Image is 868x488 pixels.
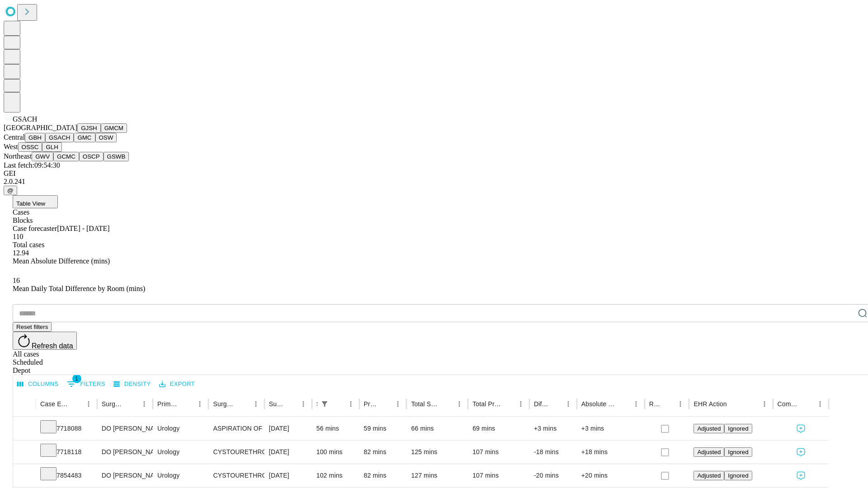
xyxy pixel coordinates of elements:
button: Sort [237,398,250,410]
button: GMCM [101,123,127,133]
button: Ignored [724,471,752,480]
span: [GEOGRAPHIC_DATA] [4,124,77,131]
span: Adjusted [697,472,721,479]
div: 7854483 [40,464,93,487]
button: Sort [440,398,453,410]
button: OSCP [79,152,104,161]
div: 69 mins [472,417,525,440]
button: Menu [297,398,310,410]
button: GCMC [53,152,79,161]
div: Comments [778,400,800,408]
div: +20 mins [581,464,640,487]
button: GJSH [77,123,101,133]
button: @ [4,186,17,195]
button: GBH [25,133,45,142]
span: Last fetch: 09:54:30 [4,161,60,169]
span: @ [7,187,14,194]
button: Menu [758,398,771,410]
span: 1 [72,374,81,383]
button: Menu [674,398,687,410]
div: +3 mins [534,417,572,440]
button: Sort [728,398,741,410]
button: Refresh data [13,332,77,350]
span: Table View [16,200,45,207]
button: Sort [661,398,674,410]
div: Resolved in EHR [649,400,661,408]
div: Total Scheduled Duration [411,400,439,408]
div: DO [PERSON_NAME] A Do [102,417,148,440]
span: Mean Absolute Difference (mins) [13,257,110,265]
div: ASPIRATION OF BLADDER BY INSERTION OF SUPRAPUBIC [MEDICAL_DATA] [213,417,259,440]
button: Expand [18,468,31,484]
button: Sort [801,398,814,410]
span: Ignored [728,425,748,432]
span: Mean Daily Total Difference by Room (mins) [13,285,145,292]
div: Urology [157,464,204,487]
div: CYSTOURETHROSCOPY [MEDICAL_DATA] WITH [MEDICAL_DATA] AND [MEDICAL_DATA] INSERTION [213,464,259,487]
div: 100 mins [316,441,355,464]
button: Menu [392,398,404,410]
button: Menu [514,398,527,410]
div: 1 active filter [318,398,331,410]
button: Table View [13,195,58,208]
span: 16 [13,277,20,284]
button: Sort [502,398,514,410]
div: 56 mins [316,417,355,440]
button: Sort [332,398,344,410]
button: Export [157,377,197,391]
button: Ignored [724,447,752,457]
div: GEI [4,169,864,178]
div: -18 mins [534,441,572,464]
div: 59 mins [364,417,402,440]
span: Refresh data [32,342,73,350]
div: Surgeon Name [102,400,124,408]
div: 2.0.241 [4,178,864,186]
div: CYSTOURETHROSCOPY [MEDICAL_DATA] WITH [MEDICAL_DATA] AND [MEDICAL_DATA] INSERTION [213,441,259,464]
div: +3 mins [581,417,640,440]
div: Urology [157,441,204,464]
div: [DATE] [269,464,307,487]
button: Sort [379,398,392,410]
button: Menu [82,398,95,410]
div: Surgery Date [269,400,283,408]
div: 125 mins [411,441,463,464]
span: Northeast [4,152,32,160]
button: Adjusted [693,471,724,480]
button: Expand [18,445,31,460]
span: Reset filters [16,324,48,330]
div: Difference [534,400,548,408]
div: Urology [157,417,204,440]
button: Sort [549,398,562,410]
div: DO [PERSON_NAME] A Do [102,441,148,464]
div: -20 mins [534,464,572,487]
button: Ignored [724,424,752,433]
div: DO [PERSON_NAME] A Do [102,464,148,487]
button: Sort [284,398,297,410]
button: Sort [617,398,630,410]
button: Menu [814,398,826,410]
span: [DATE] - [DATE] [57,225,109,232]
span: Adjusted [697,449,721,455]
span: Total cases [13,241,44,249]
button: Expand [18,421,31,437]
span: Adjusted [697,425,721,432]
button: Menu [562,398,575,410]
button: Show filters [318,398,331,410]
div: Scheduled In Room Duration [316,400,317,408]
div: Primary Service [157,400,180,408]
button: Sort [125,398,138,410]
button: Density [111,377,153,391]
div: 7718088 [40,417,93,440]
button: Select columns [15,377,61,391]
button: Adjusted [693,424,724,433]
div: Case Epic Id [40,400,69,408]
span: Case forecaster [13,225,57,232]
div: Total Predicted Duration [472,400,501,408]
span: Central [4,133,25,141]
div: 107 mins [472,441,525,464]
div: +18 mins [581,441,640,464]
div: 107 mins [472,464,525,487]
button: Menu [630,398,642,410]
div: 127 mins [411,464,463,487]
div: 82 mins [364,441,402,464]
